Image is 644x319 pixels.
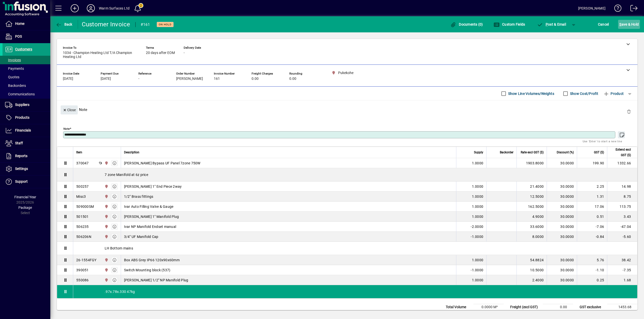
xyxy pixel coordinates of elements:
span: 1.0000 [472,194,484,199]
span: Support [15,179,28,183]
span: Pukekohe [103,204,109,209]
td: 30.0000 [547,232,577,242]
span: Cancel [598,20,609,28]
div: 506206N [76,234,91,239]
div: 4.9000 [520,214,544,219]
span: Settings [15,167,28,171]
div: 2.4000 [520,278,544,283]
span: GST ($) [594,150,604,155]
span: Communications [5,92,35,96]
label: Show Line Volumes/Weights [507,91,554,96]
span: ave & Hold [619,20,639,28]
td: -1.10 [577,265,607,275]
div: LH Bottom mains [73,242,637,255]
a: Logout [627,1,638,17]
a: Payments [3,64,50,73]
td: 17.06 [577,202,607,212]
button: Add [67,4,83,13]
div: 501501 [76,214,89,219]
span: - [138,77,139,81]
span: Products [15,115,29,119]
span: Pukekohe [103,184,109,189]
td: 113.75 [607,202,637,212]
span: Description [124,150,139,155]
td: 30.0000 [547,275,577,285]
div: .97x.78x.330 47kg [73,285,637,298]
button: Close [61,105,78,114]
div: #161 [141,21,150,29]
td: 30.0000 [547,255,577,265]
a: Knowledge Base [611,1,622,17]
span: [PERSON_NAME] 1" Manifold Plug [124,214,179,219]
td: -7.06 [577,222,607,232]
span: 161 [214,77,220,81]
span: Backorder [500,150,513,155]
button: Post & Email [534,20,569,29]
span: Supply [474,150,483,155]
span: Pukekohe [103,277,109,283]
a: Quotes [3,73,50,81]
td: 30.0000 [547,202,577,212]
td: 30.0000 [547,192,577,202]
td: 38.42 [607,255,637,265]
button: Cancel [597,20,610,29]
div: Warm Surfaces Ltd [99,4,130,12]
span: Ivar NP Manifold Endset manual [124,224,176,229]
app-page-header-button: Delete [623,109,635,114]
a: Support [3,175,50,188]
span: 0.00 [289,77,296,81]
div: 54.8824 [520,258,544,263]
button: Custom Fields [492,20,527,29]
span: ost & Email [537,22,566,26]
span: Pukekohe [103,257,109,263]
div: Misc3 [76,194,86,199]
td: 0.00 [543,304,573,310]
a: Financials [3,124,50,137]
td: 30.0000 [547,212,577,222]
button: Product [601,89,626,98]
span: Payments [5,67,24,71]
td: 5.76 [577,255,607,265]
span: Custom Fields [494,22,525,26]
span: Close [63,106,76,114]
span: Ivar Auto Filling Valve & Gauge [124,204,174,209]
td: 2.25 [577,181,607,192]
td: 3.43 [607,212,637,222]
span: Pukekohe [103,267,109,273]
button: Delete [623,105,635,117]
td: Total Volume [443,304,473,310]
span: Invoices [5,58,21,62]
span: Reports [15,154,27,158]
span: Box ABS Grey IP66 120x90x60mm [124,258,180,263]
td: 30.0000 [547,158,577,168]
span: 3/4" UF Manifold Cap [124,234,158,239]
div: 26-1554FGY [76,258,97,263]
a: POS [3,30,50,43]
span: Pukekohe [103,214,109,219]
button: Save & Hold [618,20,640,29]
span: 0.00 [252,77,259,81]
span: [PERSON_NAME] Bypass UF Panel 7zone 750W [124,161,200,166]
span: 1.0000 [472,278,484,283]
div: 1903.8000 [520,161,544,166]
span: S [619,22,621,26]
div: [PERSON_NAME] [578,4,606,12]
a: Communications [3,90,50,98]
span: Financials [15,128,31,132]
mat-hint: Use 'Enter' to start a new line [583,138,622,144]
td: 0.0000 M³ [473,304,504,310]
span: [DATE] [101,77,111,81]
span: 1.0000 [472,214,484,219]
div: Note [57,100,637,119]
div: 506235 [76,224,89,229]
div: 10.5000 [520,268,544,273]
a: Home [3,18,50,30]
td: 0.25 [577,275,607,285]
span: [DATE] [63,77,73,81]
td: 1332.66 [607,158,637,168]
td: Freight (excl GST) [508,304,543,310]
span: Pukekohe [103,224,109,229]
span: 1.0000 [472,258,484,263]
div: 7 zone Manifold at 6z price [73,168,637,181]
div: 33.6000 [520,224,544,229]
